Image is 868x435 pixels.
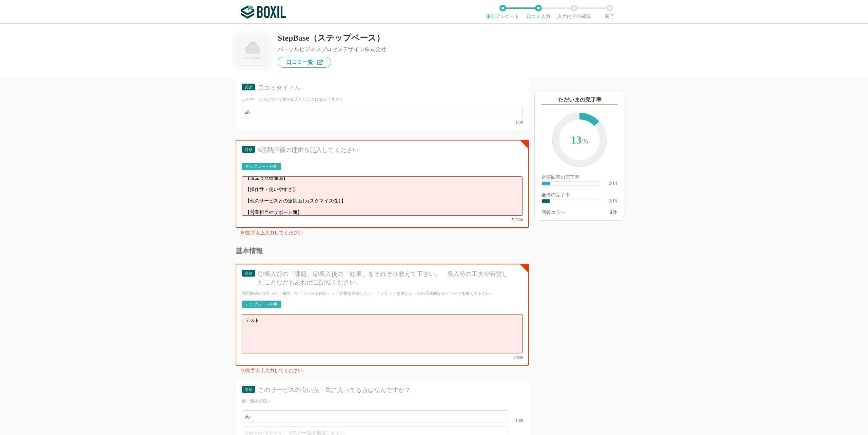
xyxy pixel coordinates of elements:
div: 必須回答の完了率 [541,175,617,181]
li: 口コミ入力 [520,5,556,19]
li: 事前アンケート [485,5,520,19]
div: このサービスの良い点・気に入ってる点はなんですか？ [258,386,511,394]
span: 必須 [244,85,253,90]
div: ①導入前の「課題」②導入後の「効果」をそれぞれ教えて下さい。 導入時の工夫や苦労したことなどもあればご記載ください。 [258,270,511,287]
div: 口コミタイトル [258,84,511,92]
div: ただいまの完了率 [541,96,618,105]
span: 口コミ一覧 [286,60,313,65]
div: 全体の完了率 [541,193,617,199]
div: 1/30 [242,120,523,124]
input: タスク管理の担当や履歴がひと目でわかるように [242,106,523,118]
span: 2 [610,210,612,215]
li: 入力内容の確認 [556,5,592,19]
div: 例：価格が安い [242,398,523,404]
div: 50文字以上入力してください [241,368,529,376]
div: ​ [542,182,550,185]
div: 54/200 [242,218,523,222]
div: ​ [542,199,550,203]
div: 基本情報 [236,247,529,254]
input: UIがわかりやすく、タスク一覧を把握しやすい [242,410,508,422]
div: 2/14 [609,181,617,186]
span: 必須 [244,271,253,276]
div: テンプレート利用 [245,165,278,169]
span: 13 [559,119,600,161]
div: パーソルビジネスプロセスデザイン株式会社 [278,47,386,52]
div: 2/15 [609,199,617,203]
div: 1/80 [508,418,523,422]
li: 完了 [592,5,627,19]
div: 5段階評価の理由を記入してください [258,146,511,154]
div: 3/500 [242,355,523,360]
img: ボクシルSaaS_ロゴ [241,5,286,19]
div: 回答エラー [541,210,565,215]
div: 件 [610,210,617,215]
span: 必須 [244,147,253,152]
div: 課題解決に役立った「機能」や「サポート内容」・「効果を実感した」・「メリットを感じた」時の具体的なエピソードを教えて下さい。 [242,291,523,297]
div: 80文字以上入力してください [241,231,529,238]
a: 口コミ一覧 [278,57,331,68]
span: 必須 [244,387,253,392]
div: テンプレート利用 [245,302,278,306]
div: このサービスについて最も伝えたいことはなんですか？ [242,96,523,102]
div: StepBase（ステップベース） [278,34,386,42]
span: % [582,137,588,145]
